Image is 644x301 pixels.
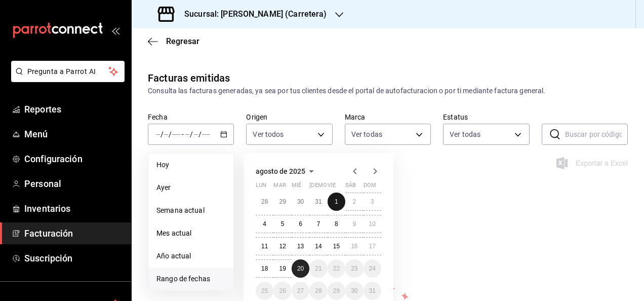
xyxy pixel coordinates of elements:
button: 4 de agosto de 2025 [256,215,273,233]
span: Pregunta a Parrot AI [27,66,109,77]
abbr: martes [273,182,286,193]
button: Pregunta a Parrot AI [11,61,125,82]
button: 28 de julio de 2025 [256,193,273,211]
button: 24 de agosto de 2025 [364,259,381,278]
button: 31 de julio de 2025 [309,193,327,211]
span: Regresar [166,36,199,46]
span: Ver todos [253,129,284,139]
button: 9 de agosto de 2025 [345,215,363,233]
button: 7 de agosto de 2025 [309,215,327,233]
span: / [190,130,193,138]
abbr: 12 de agosto de 2025 [279,243,286,250]
button: 12 de agosto de 2025 [273,237,291,255]
abbr: 17 de agosto de 2025 [369,243,376,250]
button: 10 de agosto de 2025 [364,215,381,233]
button: 8 de agosto de 2025 [328,215,345,233]
span: / [169,130,172,138]
button: 25 de agosto de 2025 [256,282,273,300]
abbr: 2 de agosto de 2025 [352,198,356,205]
abbr: 4 de agosto de 2025 [263,220,266,228]
input: -- [164,130,169,138]
label: Marca [345,114,431,121]
abbr: 13 de agosto de 2025 [297,243,304,250]
abbr: 23 de agosto de 2025 [351,265,357,272]
button: 3 de agosto de 2025 [364,193,381,211]
button: Regresar [148,36,199,46]
button: 14 de agosto de 2025 [309,237,327,255]
span: / [198,130,202,138]
span: Configuración [24,152,123,166]
button: 13 de agosto de 2025 [292,237,309,255]
input: -- [155,130,160,138]
a: Pregunta a Parrot AI [7,73,125,84]
abbr: 18 de agosto de 2025 [261,265,268,272]
abbr: viernes [328,182,336,193]
abbr: lunes [256,182,266,193]
span: - [182,130,184,138]
abbr: 8 de agosto de 2025 [335,220,338,228]
abbr: 14 de agosto de 2025 [315,243,321,250]
button: 30 de agosto de 2025 [345,282,363,300]
abbr: domingo [364,182,376,193]
abbr: miércoles [292,182,301,193]
button: 27 de agosto de 2025 [292,282,309,300]
input: -- [185,130,190,138]
button: 20 de agosto de 2025 [292,259,309,278]
abbr: 15 de agosto de 2025 [333,243,340,250]
button: 23 de agosto de 2025 [345,259,363,278]
input: ---- [202,130,211,138]
abbr: 21 de agosto de 2025 [315,265,321,272]
button: 26 de agosto de 2025 [273,282,291,300]
label: Fecha [148,114,234,121]
abbr: 25 de agosto de 2025 [261,287,268,294]
abbr: 20 de agosto de 2025 [297,265,304,272]
abbr: 1 de agosto de 2025 [335,198,338,205]
abbr: 5 de agosto de 2025 [281,220,285,228]
button: 11 de agosto de 2025 [256,237,273,255]
button: 29 de julio de 2025 [273,193,291,211]
abbr: 31 de julio de 2025 [315,198,321,205]
abbr: 27 de agosto de 2025 [297,287,304,294]
span: Rango de fechas [156,274,225,284]
button: 17 de agosto de 2025 [364,237,381,255]
abbr: 28 de julio de 2025 [261,198,268,205]
button: 1 de agosto de 2025 [328,193,345,211]
span: Inventarios [24,202,123,215]
abbr: 10 de agosto de 2025 [369,220,376,228]
span: Suscripción [24,251,123,265]
abbr: 9 de agosto de 2025 [352,220,356,228]
abbr: 29 de julio de 2025 [279,198,286,205]
abbr: 26 de agosto de 2025 [279,287,286,294]
h3: Sucursal: [PERSON_NAME] (Carretera) [176,8,327,20]
abbr: 30 de agosto de 2025 [351,287,357,294]
button: 21 de agosto de 2025 [309,259,327,278]
button: 5 de agosto de 2025 [273,215,291,233]
span: Hoy [156,160,225,170]
button: 2 de agosto de 2025 [345,193,363,211]
abbr: 31 de agosto de 2025 [369,287,376,294]
abbr: 3 de agosto de 2025 [371,198,374,205]
abbr: 30 de julio de 2025 [297,198,304,205]
div: Facturas emitidas [148,70,230,86]
button: 18 de agosto de 2025 [256,259,273,278]
span: agosto de 2025 [256,167,305,175]
span: Año actual [156,251,225,261]
label: Origen [246,114,332,121]
button: 19 de agosto de 2025 [273,259,291,278]
span: Reportes [24,102,123,116]
span: Semana actual [156,205,225,216]
span: Ayer [156,182,225,193]
button: 28 de agosto de 2025 [309,282,327,300]
button: 15 de agosto de 2025 [328,237,345,255]
button: 29 de agosto de 2025 [328,282,345,300]
abbr: 19 de agosto de 2025 [279,265,286,272]
input: Buscar por código [565,124,628,144]
button: 16 de agosto de 2025 [345,237,363,255]
abbr: 22 de agosto de 2025 [333,265,340,272]
span: / [160,130,164,138]
span: Ver todas [351,129,382,139]
abbr: 11 de agosto de 2025 [261,243,268,250]
abbr: jueves [309,182,369,193]
span: Ver todas [450,129,480,139]
input: -- [193,130,198,138]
